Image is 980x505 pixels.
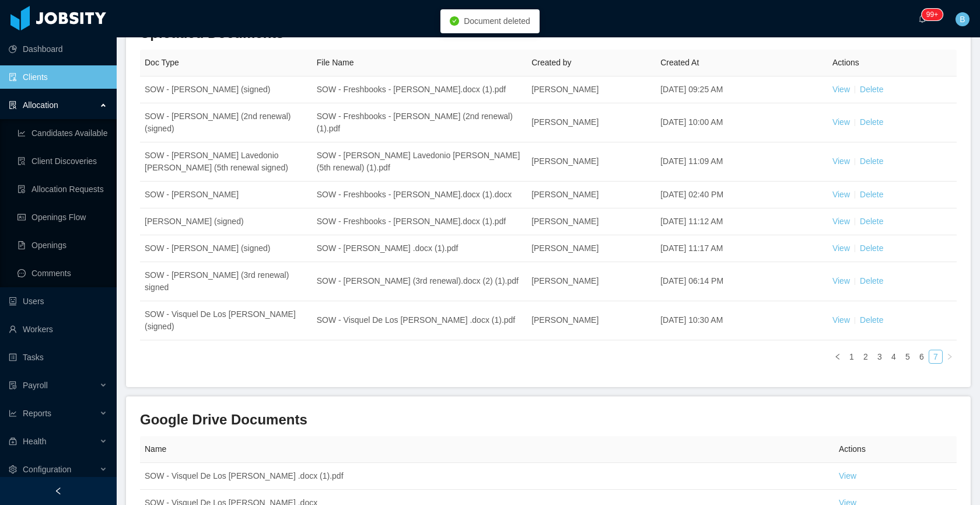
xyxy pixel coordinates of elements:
[145,444,166,454] span: Name
[656,182,828,208] td: [DATE] 02:40 PM
[17,149,107,173] a: icon: file-searchClient Discoveries
[860,190,883,199] a: Delete
[860,156,883,166] a: Delete
[527,182,656,208] td: [PERSON_NAME]
[656,301,828,340] td: [DATE] 10:30 AM
[312,103,527,142] td: SOW - Freshbooks - [PERSON_NAME] (2nd renewal) (1).pdf
[140,76,312,103] td: SOW - [PERSON_NAME] (signed)
[860,315,883,325] a: Delete
[9,65,107,89] a: icon: auditClients
[17,121,107,145] a: icon: line-chartCandidates Available
[312,301,527,340] td: SOW - Visquel De Los [PERSON_NAME] .docx (1).pdf
[23,465,71,474] span: Configuration
[9,290,107,313] a: icon: robotUsers
[832,156,850,166] a: View
[140,103,312,142] td: SOW - [PERSON_NAME] (2nd renewal) (signed)
[527,76,656,103] td: [PERSON_NAME]
[832,85,850,94] a: View
[312,208,527,235] td: SOW - Freshbooks - [PERSON_NAME].docx (1).pdf
[901,350,915,364] li: 5
[527,208,656,235] td: [PERSON_NAME]
[656,103,828,142] td: [DATE] 10:00 AM
[23,409,51,418] span: Reports
[832,58,859,67] span: Actions
[887,350,901,364] li: 4
[887,350,900,363] a: 4
[9,465,17,473] i: icon: setting
[922,9,943,20] sup: 245
[9,346,107,369] a: icon: profileTasks
[23,100,58,110] span: Allocation
[140,182,312,208] td: SOW - [PERSON_NAME]
[832,243,850,253] a: View
[832,190,850,199] a: View
[140,208,312,235] td: [PERSON_NAME] (signed)
[660,58,699,67] span: Created At
[9,101,17,109] i: icon: solution
[656,235,828,262] td: [DATE] 11:17 AM
[527,262,656,301] td: [PERSON_NAME]
[17,206,107,229] a: icon: idcardOpenings Flow
[860,276,883,285] a: Delete
[860,217,883,226] a: Delete
[960,12,965,26] span: B
[656,262,828,301] td: [DATE] 06:14 PM
[860,117,883,127] a: Delete
[929,350,942,363] a: 7
[312,182,527,208] td: SOW - Freshbooks - [PERSON_NAME].docx (1).docx
[873,350,886,363] a: 3
[9,409,17,417] i: icon: line-chart
[527,235,656,262] td: [PERSON_NAME]
[831,350,845,364] li: Previous Page
[9,318,107,341] a: icon: userWorkers
[312,235,527,262] td: SOW - [PERSON_NAME] .docx (1).pdf
[527,301,656,340] td: [PERSON_NAME]
[656,76,828,103] td: [DATE] 09:25 AM
[140,410,957,429] h3: Google Drive Documents
[832,276,850,285] a: View
[312,142,527,182] td: SOW - [PERSON_NAME] Lavedonio [PERSON_NAME] (5th renewal) (1).pdf
[9,437,17,445] i: icon: medicine-box
[929,350,943,364] li: 7
[656,142,828,182] td: [DATE] 11:09 AM
[918,15,926,23] i: icon: bell
[915,350,929,364] li: 6
[860,243,883,253] a: Delete
[832,217,850,226] a: View
[9,37,107,61] a: icon: pie-chartDashboard
[23,437,46,446] span: Health
[17,177,107,201] a: icon: file-doneAllocation Requests
[839,471,856,480] a: View
[873,350,887,364] li: 3
[915,350,928,363] a: 6
[859,350,872,363] a: 2
[312,262,527,301] td: SOW - [PERSON_NAME] (3rd renewal).docx (2) (1).pdf
[17,234,107,257] a: icon: file-textOpenings
[312,76,527,103] td: SOW - Freshbooks - [PERSON_NAME].docx (1).pdf
[464,16,530,26] span: Document deleted
[859,350,873,364] li: 2
[140,463,834,490] td: SOW - Visquel De Los [PERSON_NAME] .docx (1).pdf
[531,58,571,67] span: Created by
[832,315,850,325] a: View
[943,350,957,364] li: Next Page
[450,16,459,26] i: icon: check-circle
[23,381,48,390] span: Payroll
[946,353,953,360] i: icon: right
[845,350,858,363] a: 1
[140,301,312,340] td: SOW - Visquel De Los [PERSON_NAME] (signed)
[860,85,883,94] a: Delete
[834,353,841,360] i: icon: left
[901,350,914,363] a: 5
[832,117,850,127] a: View
[839,444,866,454] span: Actions
[145,58,179,67] span: Doc Type
[140,235,312,262] td: SOW - [PERSON_NAME] (signed)
[17,262,107,285] a: icon: messageComments
[527,103,656,142] td: [PERSON_NAME]
[9,381,17,389] i: icon: file-protect
[656,208,828,235] td: [DATE] 11:12 AM
[317,58,354,67] span: File Name
[140,142,312,182] td: SOW - [PERSON_NAME] Lavedonio [PERSON_NAME] (5th renewal signed)
[845,350,859,364] li: 1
